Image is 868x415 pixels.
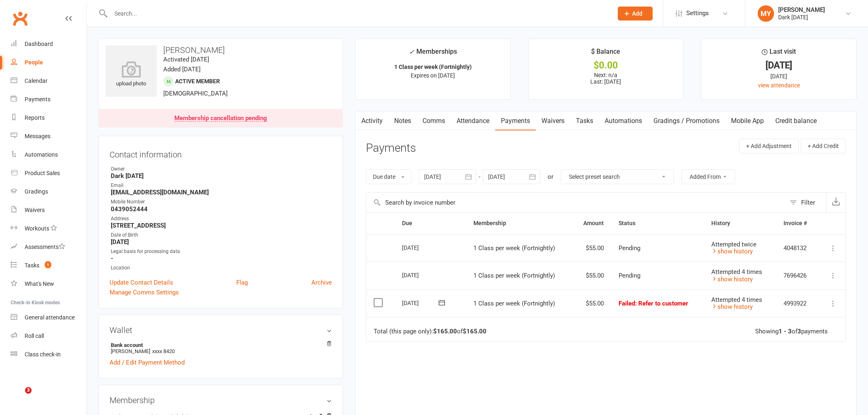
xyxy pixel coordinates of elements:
[618,7,653,21] button: Add
[409,46,457,62] div: Memberships
[611,213,704,234] th: Status
[111,172,332,180] strong: Dark [DATE]
[776,213,818,234] th: Invoice #
[25,96,50,103] div: Payments
[11,275,87,293] a: What's New
[311,278,332,287] a: Archive
[572,262,611,290] td: $55.00
[11,327,87,345] a: Roll call
[111,198,332,206] div: Mobile Number
[11,219,87,238] a: Workouts
[25,351,61,358] div: Class check-in
[366,142,416,155] h3: Payments
[25,151,58,158] div: Automations
[776,234,818,262] td: 4048132
[11,72,87,90] a: Calendar
[8,387,28,407] iframe: Intercom live chat
[11,90,87,109] a: Payments
[473,300,555,307] span: 1 Class per week (Fortnightly)
[25,41,53,47] div: Dashboard
[11,256,87,275] a: Tasks 1
[711,248,753,255] a: show history
[163,90,228,97] span: [DEMOGRAPHIC_DATA]
[473,244,555,252] span: 1 Class per week (Fortnightly)
[25,314,75,321] div: General attendance
[111,238,332,246] strong: [DATE]
[402,241,440,254] div: [DATE]
[635,300,688,307] span: : Refer to customer
[25,207,45,213] div: Waivers
[686,4,709,23] span: Settings
[111,248,332,255] div: Legal basis for processing data
[739,139,799,153] button: + Add Adjustment
[111,182,332,189] div: Email
[111,165,332,173] div: Owner
[25,133,50,139] div: Messages
[236,278,248,287] a: Flag
[25,333,44,339] div: Roll call
[25,114,45,121] div: Reports
[619,244,640,252] span: Pending
[25,59,43,66] div: People
[11,345,87,364] a: Class kiosk mode
[466,213,572,234] th: Membership
[11,146,87,164] a: Automations
[163,56,209,63] time: Activated [DATE]
[711,268,762,276] span: Attempted 4 times
[374,328,487,335] div: Total (this page only): of
[110,278,173,287] a: Update Contact Details
[778,14,825,21] div: Dark [DATE]
[152,348,175,354] span: xxxx 8420
[11,127,87,146] a: Messages
[105,61,157,88] div: upload photo
[402,296,440,309] div: [DATE]
[11,182,87,201] a: Gradings
[548,172,553,182] div: or
[572,290,611,317] td: $55.00
[110,147,332,159] h3: Contact information
[25,244,65,250] div: Assessments
[709,72,849,81] div: [DATE]
[591,46,620,61] div: $ Balance
[11,35,87,53] a: Dashboard
[536,72,676,85] p: Next: n/a Last: [DATE]
[45,261,51,268] span: 1
[779,328,792,335] strong: 1 - 3
[704,213,776,234] th: History
[762,46,796,61] div: Last visit
[10,8,30,29] a: Clubworx
[11,201,87,219] a: Waivers
[366,193,786,212] input: Search by invoice number
[776,290,818,317] td: 4993922
[495,112,536,130] a: Payments
[11,238,87,256] a: Assessments
[25,262,39,269] div: Tasks
[110,287,179,297] a: Manage Comms Settings
[388,112,417,130] a: Notes
[797,328,801,335] strong: 3
[110,358,185,367] a: Add / Edit Payment Method
[572,213,611,234] th: Amount
[451,112,495,130] a: Attendance
[536,112,570,130] a: Waivers
[111,205,332,213] strong: 0439052444
[11,53,87,72] a: People
[433,328,457,335] strong: $165.00
[11,109,87,127] a: Reports
[402,269,440,281] div: [DATE]
[394,64,472,70] strong: 1 Class per week (Fortnightly)
[25,188,48,195] div: Gradings
[25,280,54,287] div: What's New
[786,193,826,212] button: Filter
[725,112,770,130] a: Mobile App
[111,264,332,272] div: Location
[11,164,87,182] a: Product Sales
[111,342,328,348] strong: Bank account
[105,46,336,55] h3: [PERSON_NAME]
[570,112,599,130] a: Tasks
[356,112,388,130] a: Activity
[111,231,332,239] div: Date of Birth
[409,48,414,56] i: ✓
[417,112,451,130] a: Comms
[648,112,725,130] a: Gradings / Promotions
